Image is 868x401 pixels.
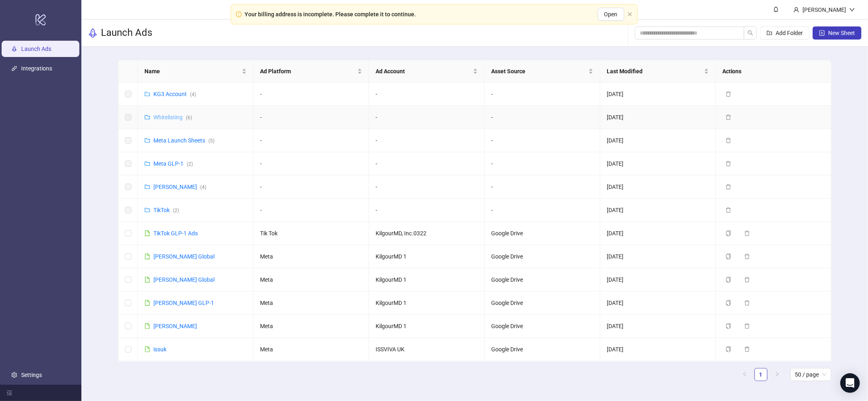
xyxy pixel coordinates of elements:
[771,368,784,381] li: Next Page
[369,175,485,199] td: -
[748,30,753,36] span: search
[790,368,831,381] div: Page Size
[369,152,485,175] td: -
[153,300,214,306] a: [PERSON_NAME] GLP-1
[600,60,716,83] th: Last Modified
[153,323,197,329] a: [PERSON_NAME]
[485,199,600,222] td: -
[186,115,192,121] span: ( 6 )
[144,138,150,143] span: folder
[21,66,52,72] a: Integrations
[627,12,632,17] button: close
[726,184,731,190] span: delete
[236,11,242,17] span: exclamation-circle
[369,129,485,152] td: -
[153,253,214,260] a: [PERSON_NAME] Global
[726,114,731,120] span: delete
[726,207,731,213] span: delete
[600,338,716,361] td: [DATE]
[485,315,600,338] td: Google Drive
[799,5,849,14] div: [PERSON_NAME]
[813,26,861,39] button: New Sheet
[755,368,767,381] a: 1
[794,7,799,13] span: user
[491,67,587,76] span: Asset Source
[254,245,369,268] td: Meta
[744,300,750,306] span: delete
[153,276,214,283] a: [PERSON_NAME] Global
[190,92,196,97] span: ( 4 )
[760,26,809,39] button: Add Folder
[742,372,747,377] span: left
[726,138,731,143] span: delete
[726,346,731,352] span: copy
[254,129,369,152] td: -
[600,245,716,268] td: [DATE]
[254,175,369,199] td: -
[254,152,369,175] td: -
[369,291,485,315] td: KilgourMD 1
[187,161,193,167] span: ( 2 )
[744,277,750,283] span: delete
[369,222,485,245] td: KilgourMD, Inc.0322
[144,277,150,283] span: file
[485,338,600,361] td: Google Drive
[485,175,600,199] td: -
[200,184,206,190] span: ( 4 )
[726,254,731,259] span: copy
[254,291,369,315] td: Meta
[840,373,860,393] div: Open Intercom Messenger
[485,83,600,106] td: -
[726,161,731,167] span: delete
[21,46,51,53] a: Launch Ads
[260,67,356,76] span: Ad Platform
[485,106,600,129] td: -
[144,254,150,259] span: file
[726,300,731,306] span: copy
[21,372,42,378] a: Settings
[173,208,179,213] span: ( 2 )
[153,346,166,353] a: issuk
[144,323,150,329] span: file
[369,83,485,106] td: -
[369,60,485,83] th: Ad Account
[485,268,600,291] td: Google Drive
[88,28,98,38] span: rocket
[254,83,369,106] td: -
[600,152,716,175] td: [DATE]
[153,137,214,144] a: Meta Launch Sheets(5)
[485,129,600,152] td: -
[153,160,193,167] a: Meta GLP-1(2)
[773,7,779,12] span: bell
[144,91,150,97] span: folder
[369,338,485,361] td: ISSVIVA UK
[485,291,600,315] td: Google Drive
[254,60,369,83] th: Ad Platform
[101,26,152,39] h3: Launch Ads
[600,199,716,222] td: [DATE]
[254,106,369,129] td: -
[144,207,150,213] span: folder
[600,175,716,199] td: [DATE]
[144,300,150,306] span: file
[598,8,624,21] button: Open
[738,368,751,381] li: Previous Page
[828,30,855,36] span: New Sheet
[153,114,192,121] a: Whitelisting(6)
[600,268,716,291] td: [DATE]
[254,222,369,245] td: Tik Tok
[726,323,731,329] span: copy
[144,230,150,236] span: file
[744,346,750,352] span: delete
[600,106,716,129] td: [DATE]
[153,91,196,97] a: KG3 Account(4)
[485,245,600,268] td: Google Drive
[726,91,731,97] span: delete
[254,315,369,338] td: Meta
[600,222,716,245] td: [DATE]
[604,11,618,18] span: Open
[485,222,600,245] td: Google Drive
[153,207,179,213] a: TikTok(2)
[744,254,750,259] span: delete
[153,184,206,190] a: [PERSON_NAME](4)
